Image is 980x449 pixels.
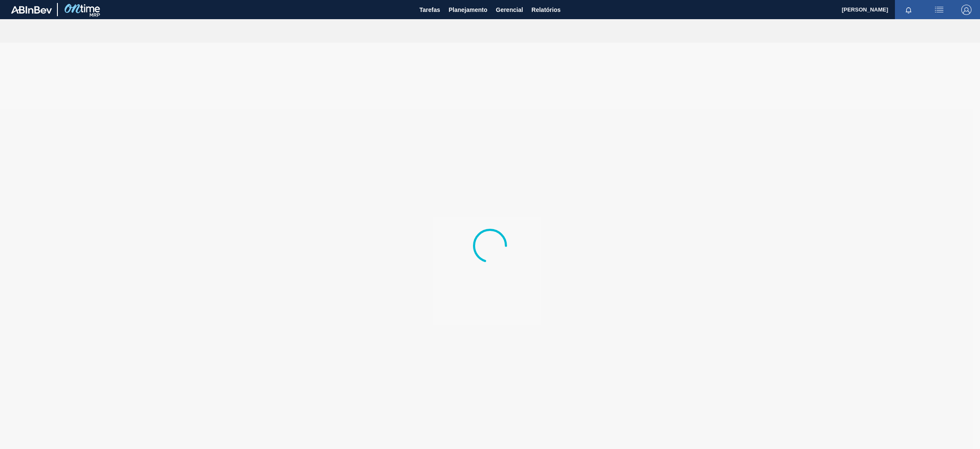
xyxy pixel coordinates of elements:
button: Notificações [895,4,922,16]
span: Planejamento [449,5,487,15]
img: Logout [961,5,971,15]
span: Relatórios [532,5,561,15]
span: Gerencial [496,5,523,15]
img: TNhmsLtSVTkK8tSr43FrP2fwEKptu5GPRR3wAAAABJRU5ErkJggg== [11,6,52,14]
span: Tarefas [419,5,440,15]
img: userActions [934,5,944,15]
